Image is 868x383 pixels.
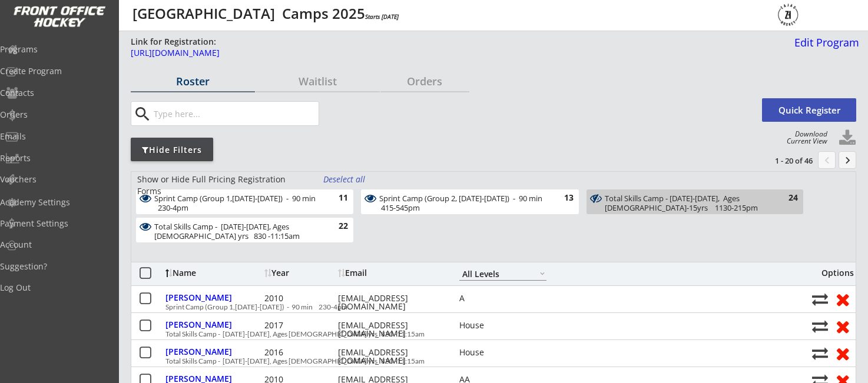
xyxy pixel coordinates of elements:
[605,194,771,212] div: Total Skills Camp - Aug 25-28, Ages 11-15yrs 1130-215pm
[264,269,335,277] div: Year
[154,222,322,240] div: Total Skills Camp - Aug 25-28, Ages 8-10 yrs 830 -11:15am
[131,49,724,57] div: [URL][DOMAIN_NAME]
[839,129,856,147] button: Click to download full roster. Your browser settings may try to block it, check your security set...
[165,304,806,311] div: Sprint Camp (Group 1,[DATE]-[DATE]) - 90 min 230-4pm
[751,155,813,166] div: 1 - 20 of 46
[839,151,856,169] button: keyboard_arrow_right
[812,345,828,361] button: Move player
[264,294,335,302] div: 2010
[818,151,836,169] button: chevron_left
[338,321,444,338] div: [EMAIL_ADDRESS][DOMAIN_NAME]
[790,37,859,48] div: Edit Program
[165,358,806,365] div: Total Skills Camp - [DATE]-[DATE], Ages [DEMOGRAPHIC_DATA] yrs 830 -11:15am
[781,131,827,145] div: Download Current View
[812,291,828,307] button: Move player
[165,348,261,356] div: [PERSON_NAME]
[264,348,335,357] div: 2016
[338,348,444,365] div: [EMAIL_ADDRESS][DOMAIN_NAME]
[459,348,546,357] div: House
[459,321,546,329] div: House
[380,76,469,86] div: Orders
[154,194,322,212] div: Sprint Camp (Group 1,[DATE]-[DATE]) - 90 min 230-4pm
[131,76,255,86] div: Roster
[137,174,310,197] div: Show or Hide Full Pricing Registration Forms
[338,269,444,277] div: Email
[790,37,859,58] a: Edit Program
[323,174,367,185] div: Deselect all
[165,375,261,383] div: [PERSON_NAME]
[550,192,574,204] div: 13
[131,49,724,64] a: [URL][DOMAIN_NAME]
[459,294,546,302] div: A
[605,194,771,212] div: Total Skills Camp - [DATE]-[DATE], Ages [DEMOGRAPHIC_DATA]-15yrs 1130-215pm
[831,344,853,362] button: Remove from roster (no refund)
[831,317,853,335] button: Remove from roster (no refund)
[812,269,854,277] div: Options
[165,321,261,329] div: [PERSON_NAME]
[256,76,380,86] div: Waitlist
[165,294,261,302] div: [PERSON_NAME]
[831,290,853,308] button: Remove from roster (no refund)
[324,221,348,232] div: 22
[379,194,546,212] div: Sprint Camp (Group 2, [DATE]-[DATE]) - 90 min 415-545pm
[379,194,546,212] div: Sprint Camp (Group 2, Aug 25-28) - 90 min 415-545pm
[131,36,218,48] div: Link for Registration:
[774,192,798,204] div: 24
[154,194,322,212] div: Sprint Camp (Group 1,Aug 25-28) - 90 min 230-4pm
[151,102,319,125] input: Type here...
[131,144,213,156] div: Hide Filters
[365,12,399,21] em: Starts [DATE]
[165,269,261,277] div: Name
[324,192,348,204] div: 11
[264,321,335,329] div: 2017
[132,105,152,124] button: search
[165,331,806,338] div: Total Skills Camp - [DATE]-[DATE], Ages [DEMOGRAPHIC_DATA] yrs 830 -11:15am
[762,98,856,122] button: Quick Register
[154,222,322,241] div: Total Skills Camp - [DATE]-[DATE], Ages [DEMOGRAPHIC_DATA] yrs 830 -11:15am
[338,294,444,311] div: [EMAIL_ADDRESS][DOMAIN_NAME]
[812,318,828,334] button: Move player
